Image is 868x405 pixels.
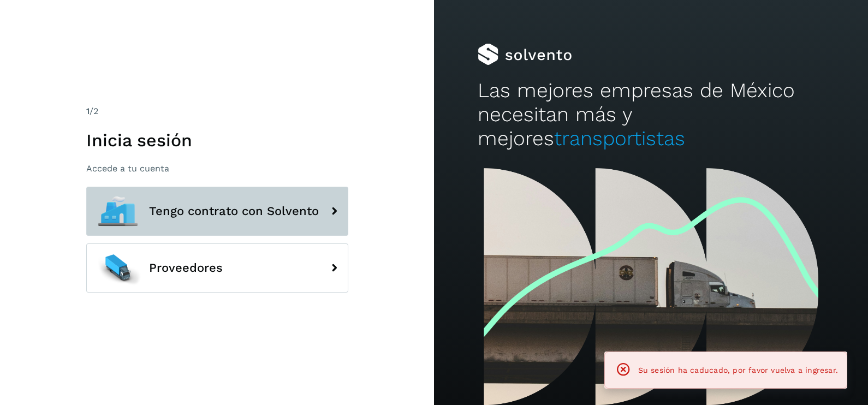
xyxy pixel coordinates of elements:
span: 1 [86,106,90,116]
span: Su sesión ha caducado, por favor vuelva a ingresar. [638,366,838,374]
span: Proveedores [149,261,223,275]
h2: Las mejores empresas de México necesitan más y mejores [478,79,825,151]
span: transportistas [554,127,685,150]
div: /2 [86,105,348,118]
button: Tengo contrato con Solvento [86,187,348,236]
p: Accede a tu cuenta [86,163,348,174]
button: Proveedores [86,243,348,293]
h1: Inicia sesión [86,130,348,151]
span: Tengo contrato con Solvento [149,205,319,218]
